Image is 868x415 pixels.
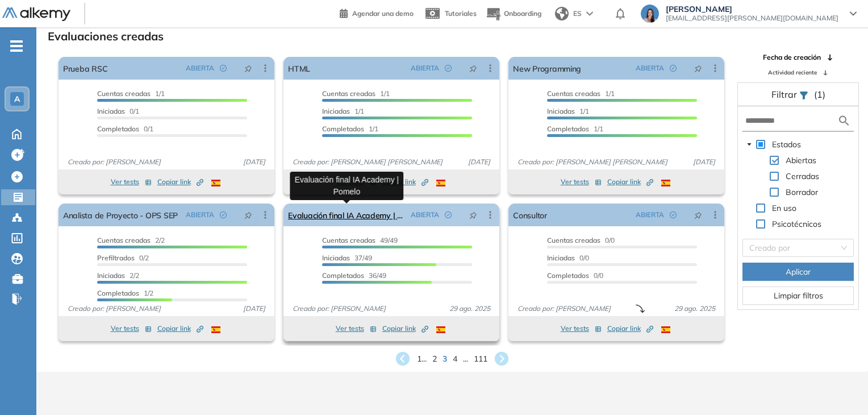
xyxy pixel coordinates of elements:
[636,63,664,73] span: ABIERTA
[2,7,70,22] img: Logo
[382,177,428,187] span: Copiar link
[786,171,819,181] span: Cerradas
[352,9,414,18] span: Agendar una demo
[48,30,164,43] h3: Evaluaciones creadas
[322,125,378,133] span: 1/1
[220,65,227,72] span: check-circle
[97,254,149,262] span: 0/2
[63,57,107,80] a: Prueba RSC
[469,210,477,219] span: pushpin
[432,353,437,365] span: 2
[547,236,615,244] span: 0/0
[411,210,439,220] span: ABIERTA
[661,180,670,186] img: ESP
[97,89,151,98] span: Cuentas creadas
[513,204,547,226] a: Consultor
[63,204,178,226] a: Analista de Proyecto - OPS SEP
[288,204,406,226] a: Evaluación final IA Academy | Pomelo
[688,157,720,167] span: [DATE]
[837,114,851,128] img: search icon
[670,65,677,72] span: check-circle
[63,304,165,314] span: Creado por: [PERSON_NAME]
[322,254,350,262] span: Iniciadas
[783,185,820,199] span: Borrador
[547,125,603,133] span: 1/1
[474,353,487,365] span: 111
[220,211,227,218] span: check-circle
[288,157,447,167] span: Creado por: [PERSON_NAME] [PERSON_NAME]
[236,206,261,224] button: pushpin
[97,125,153,133] span: 0/1
[547,254,575,262] span: Iniciadas
[97,236,165,244] span: 2/2
[770,138,803,151] span: Estados
[670,211,677,218] span: check-circle
[486,2,541,26] button: Onboarding
[772,219,821,229] span: Psicotécnicos
[97,125,139,133] span: Completados
[772,203,796,213] span: En uso
[694,210,702,219] span: pushpin
[322,236,398,244] span: 49/49
[382,322,428,335] button: Copiar link
[445,304,495,314] span: 29 ago. 2025
[463,353,468,365] span: ...
[157,177,203,187] span: Copiar link
[661,326,670,333] img: ESP
[244,64,252,73] span: pushpin
[290,172,403,200] div: Evaluación final IA Academy | Pomelo
[768,68,817,77] span: Actividad reciente
[636,210,664,220] span: ABIERTA
[786,155,816,165] span: Abiertas
[97,89,165,98] span: 1/1
[411,63,439,73] span: ABIERTA
[97,107,125,115] span: Iniciadas
[770,201,799,215] span: En uso
[14,94,20,103] span: A
[417,353,427,365] span: 1 ...
[664,284,868,415] iframe: Chat Widget
[607,323,653,334] span: Copiar link
[461,59,486,77] button: pushpin
[97,289,139,297] span: Completados
[97,236,151,244] span: Cuentas creadas
[239,157,270,167] span: [DATE]
[686,206,711,224] button: pushpin
[445,211,452,218] span: check-circle
[211,180,220,186] img: ESP
[97,107,139,115] span: 0/1
[666,5,838,14] span: [PERSON_NAME]
[336,322,377,335] button: Ver tests
[742,263,854,281] button: Aplicar
[771,89,799,100] span: Filtrar
[607,177,653,187] span: Copiar link
[322,107,350,115] span: Iniciadas
[10,45,23,47] i: -
[547,89,615,98] span: 1/1
[547,107,575,115] span: Iniciadas
[555,7,569,20] img: world
[547,254,589,262] span: 0/0
[236,59,261,77] button: pushpin
[772,139,801,150] span: Estados
[561,322,602,335] button: Ver tests
[694,64,702,73] span: pushpin
[97,271,125,280] span: Iniciadas
[340,6,414,19] a: Agendar una demo
[666,14,838,23] span: [EMAIL_ADDRESS][PERSON_NAME][DOMAIN_NAME]
[547,271,589,280] span: Completados
[445,65,452,72] span: check-circle
[322,271,364,280] span: Completados
[786,187,818,197] span: Borrador
[547,89,600,98] span: Cuentas creadas
[547,236,600,244] span: Cuentas creadas
[211,326,220,333] img: ESP
[547,271,603,280] span: 0/0
[783,153,819,167] span: Abiertas
[111,175,152,189] button: Ver tests
[547,125,589,133] span: Completados
[111,322,152,335] button: Ver tests
[63,157,165,167] span: Creado por: [PERSON_NAME]
[686,59,711,77] button: pushpin
[453,353,457,365] span: 4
